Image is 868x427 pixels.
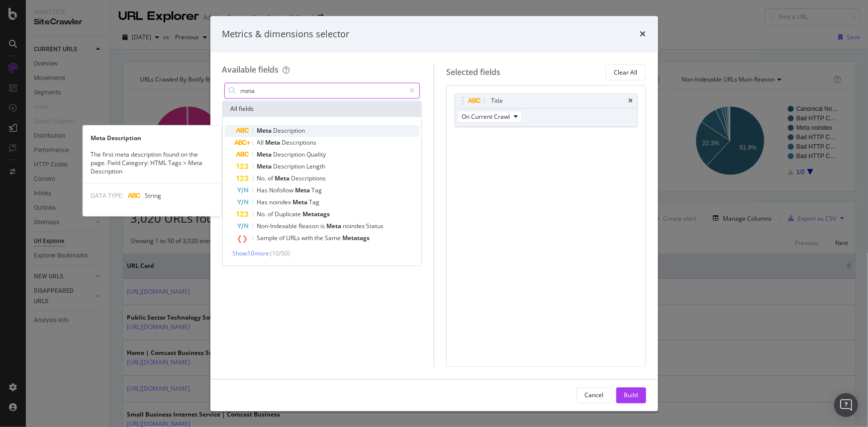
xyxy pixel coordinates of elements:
[307,163,326,171] span: Length
[367,222,384,231] span: Status
[321,222,327,231] span: is
[614,68,638,77] div: Clear All
[293,198,309,207] span: Meta
[222,65,279,76] div: Available fields
[309,198,320,207] span: Tag
[257,151,274,159] span: Meta
[257,163,274,171] span: Meta
[275,174,291,183] span: Meta
[282,139,317,147] span: Descriptions
[83,133,221,142] div: Meta Description
[266,139,282,147] span: Meta
[271,250,290,258] span: ( 10 / 50 )
[274,163,307,171] span: Description
[83,150,221,175] div: The first meta description found on the page. Field Category: HTML Tags > Meta Description
[343,234,370,243] span: Metatags
[280,234,287,243] span: of
[270,186,295,195] span: Nofollow
[268,174,275,183] span: of
[462,112,510,121] span: On Current Crawl
[585,391,604,399] div: Cancel
[270,198,293,207] span: noindex
[299,222,321,231] span: Reason
[302,234,315,243] span: with
[257,222,299,231] span: Non-Indexable
[457,111,522,123] button: On Current Crawl
[257,174,268,183] span: No.
[312,186,322,195] span: Tag
[303,210,330,219] span: Metatags
[577,387,612,403] button: Cancel
[307,151,326,159] span: Quality
[491,96,503,106] div: Title
[616,387,646,403] button: Build
[343,222,367,231] span: noindex
[327,222,343,231] span: Meta
[446,67,500,78] div: Selected fields
[233,250,270,258] span: Show 10 more
[257,186,270,195] span: Has
[291,174,326,183] span: Descriptions
[210,16,658,411] div: modal
[275,210,303,219] span: Duplicate
[222,28,350,41] div: Metrics & dimensions selector
[624,391,638,399] div: Build
[268,210,275,219] span: of
[257,127,274,135] span: Meta
[287,234,302,243] span: URLs
[606,65,646,81] button: Clear All
[274,151,307,159] span: Description
[240,84,405,98] input: Search by field name
[274,127,305,135] span: Description
[257,210,268,219] span: No.
[640,28,646,41] div: times
[629,98,633,104] div: times
[223,101,422,117] div: All fields
[257,139,266,147] span: All
[325,234,343,243] span: Same
[257,198,270,207] span: Has
[455,94,638,127] div: TitletimesOn Current Crawl
[834,393,858,417] div: Open Intercom Messenger
[295,186,312,195] span: Meta
[257,234,280,243] span: Sample
[315,234,325,243] span: the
